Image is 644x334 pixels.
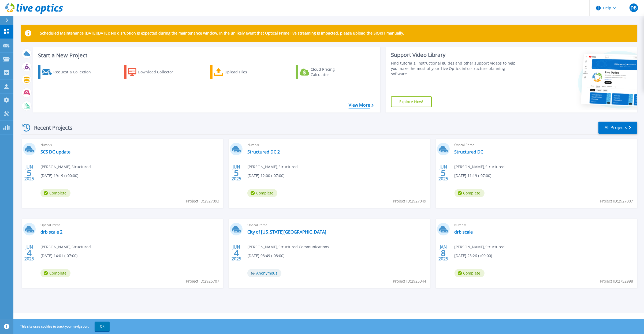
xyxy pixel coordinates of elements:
div: JUN 2025 [24,163,34,183]
span: Complete [40,189,70,197]
span: Anonymous [247,269,281,277]
div: JUN 2025 [231,243,241,263]
a: Explore Now! [391,96,432,107]
span: Nutanix [455,222,634,228]
span: Complete [455,269,485,277]
span: [PERSON_NAME] , Structured [40,164,91,170]
span: [DATE] 08:49 (-08:00) [247,253,284,259]
span: Project ID: 2927007 [600,198,633,204]
span: Optical Prime [40,222,220,228]
p: Scheduled Maintenance [DATE][DATE]: No disruption is expected during the maintenance window. In t... [40,31,404,35]
a: Structured DC 2 [247,149,280,155]
span: [PERSON_NAME] , Structured [40,244,91,250]
span: [DATE] 23:26 (+00:00) [455,253,492,259]
span: [PERSON_NAME] , Structured Communications [247,244,329,250]
span: This site uses cookies to track your navigation. [15,322,110,331]
a: Upload Files [210,65,270,79]
div: Find tutorials, instructional guides and other support videos to help you make the most of your L... [391,61,521,77]
span: Project ID: 2927093 [186,198,219,204]
a: Structured DC [455,149,483,155]
span: [DATE] 12:00 (-07:00) [247,173,284,179]
span: [PERSON_NAME] , Structured [455,244,505,250]
button: OK [95,322,110,331]
span: 4 [234,251,239,255]
a: Download Collector [124,65,184,79]
span: Optical Prime [247,222,427,228]
span: [DATE] 19:19 (+00:00) [40,173,78,179]
a: View More [349,103,374,108]
span: 5 [27,171,32,175]
span: Project ID: 2752998 [600,278,633,284]
a: SCS DC update [40,149,70,155]
span: [DATE] 14:01 (-07:00) [40,253,77,259]
span: [PERSON_NAME] , Structured [247,164,298,170]
div: Cloud Pricing Calculator [311,67,353,77]
h3: Start a New Project [38,52,373,58]
a: drb scale [455,229,473,235]
div: Support Video Library [391,51,521,58]
span: Project ID: 2925344 [393,278,426,284]
a: Request a Collection [38,65,98,79]
span: [PERSON_NAME] , Structured [455,164,505,170]
span: Complete [455,189,485,197]
div: JUN 2025 [438,163,448,183]
span: Project ID: 2927049 [393,198,426,204]
div: JAN 2025 [438,243,448,263]
div: Request a Collection [53,67,96,77]
span: Nutanix [40,142,220,148]
div: JUN 2025 [231,163,241,183]
span: 4 [27,251,32,255]
a: drb scale 2 [40,229,62,235]
span: [DATE] 11:19 (-07:00) [455,173,492,179]
span: Nutanix [247,142,427,148]
div: Download Collector [138,67,181,77]
span: Project ID: 2925707 [186,278,219,284]
div: Recent Projects [21,121,80,134]
span: 8 [441,251,446,255]
span: Complete [247,189,277,197]
span: 5 [441,171,446,175]
div: Upload Files [225,67,267,77]
a: All Projects [598,122,637,134]
a: City of [US_STATE][GEOGRAPHIC_DATA] [247,229,326,235]
span: Optical Prime [455,142,634,148]
span: Complete [40,269,70,277]
span: DB [631,6,636,10]
a: Cloud Pricing Calculator [296,65,356,79]
div: JUN 2025 [24,243,34,263]
span: 5 [234,171,239,175]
